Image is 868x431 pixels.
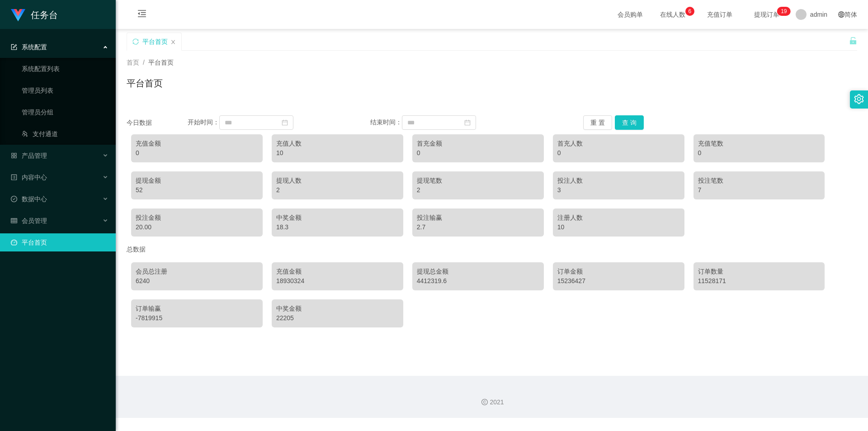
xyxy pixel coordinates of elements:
[557,185,680,195] div: 3
[276,185,399,195] div: 2
[123,398,861,407] div: 2021
[22,125,108,143] a: 图标: usergroup-add-o支付通道
[11,9,25,22] img: logo.9652507e.png
[615,115,644,130] button: 查 询
[689,7,692,16] p: 6
[11,152,47,159] span: 产品管理
[557,213,680,223] div: 注册人数
[838,11,844,18] i: 图标: global
[22,60,108,78] a: 系统配置列表
[417,139,539,148] div: 首充金额
[276,276,399,286] div: 18930324
[136,185,258,195] div: 52
[557,148,680,158] div: 0
[276,213,399,223] div: 中奖金额
[784,7,787,16] p: 9
[276,267,399,276] div: 充值金额
[276,139,399,148] div: 充值人数
[685,7,694,16] sup: 6
[703,11,737,18] span: 充值订单
[136,276,258,286] div: 6240
[170,39,176,45] i: 图标: close
[188,118,219,126] span: 开始时间：
[417,223,539,232] div: 2.7
[11,233,108,251] a: 图标: dashboard平台首页
[11,11,58,18] a: 任务台
[11,43,47,51] span: 系统配置
[136,148,258,158] div: 0
[656,11,690,18] span: 在线人数
[136,139,258,148] div: 充值金额
[276,304,399,313] div: 中奖金额
[11,196,17,202] i: 图标: check-circle-o
[136,213,258,223] div: 投注金额
[417,213,539,223] div: 投注输赢
[11,152,17,159] i: 图标: appstore-o
[557,139,680,148] div: 首充人数
[136,223,258,232] div: 20.00
[583,115,612,130] button: 重 置
[11,217,47,224] span: 会员管理
[22,81,108,99] a: 管理员列表
[417,185,539,195] div: 2
[143,59,145,66] span: /
[849,37,857,45] i: 图标: unlock
[698,176,821,185] div: 投注笔数
[11,174,47,181] span: 内容中心
[557,267,680,276] div: 订单金额
[22,103,108,121] a: 管理员分组
[31,0,58,29] h1: 任务台
[370,118,402,126] span: 结束时间：
[136,304,258,313] div: 订单输赢
[127,59,139,66] span: 首页
[142,33,168,50] div: 平台首页
[282,119,288,126] i: 图标: calendar
[276,313,399,323] div: 22205
[127,76,163,90] h1: 平台首页
[136,176,258,185] div: 提现金额
[464,119,471,126] i: 图标: calendar
[557,276,680,286] div: 15236427
[781,7,784,16] p: 1
[698,148,821,158] div: 0
[11,218,17,224] i: 图标: table
[417,148,539,158] div: 0
[481,399,488,405] i: 图标: copyright
[11,44,17,50] i: 图标: form
[417,176,539,185] div: 提现笔数
[698,267,821,276] div: 订单数量
[127,241,857,258] div: 总数据
[132,38,139,45] i: 图标: sync
[698,139,821,148] div: 充值笔数
[777,7,790,16] sup: 19
[136,267,258,276] div: 会员总注册
[127,0,157,29] i: 图标: menu-fold
[557,223,680,232] div: 10
[127,118,188,128] div: 今日数据
[750,11,784,18] span: 提现订单
[11,195,47,203] span: 数据中心
[136,313,258,323] div: -7819915
[11,174,17,180] i: 图标: profile
[276,148,399,158] div: 10
[417,267,539,276] div: 提现总金额
[417,276,539,286] div: 4412319.6
[276,176,399,185] div: 提现人数
[148,59,174,66] span: 平台首页
[854,94,864,104] i: 图标: setting
[557,176,680,185] div: 投注人数
[698,185,821,195] div: 7
[276,223,399,232] div: 18.3
[698,276,821,286] div: 11528171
